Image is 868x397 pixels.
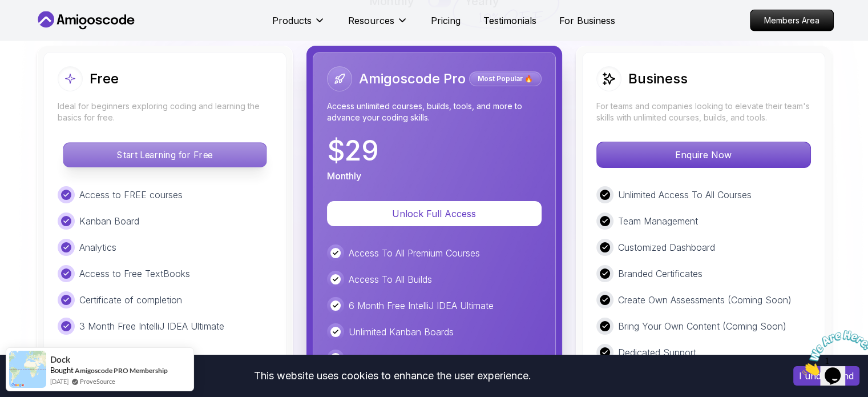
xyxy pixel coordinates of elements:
p: Branded Certificates [618,267,703,280]
a: Enquire Now [596,149,811,161]
p: Kanban Board [79,214,139,228]
a: Members Area [750,10,834,31]
a: Testimonials [483,14,536,27]
p: Certificate of completion [79,293,182,307]
p: Most Popular 🔥 [471,73,540,85]
a: Unlock Full Access [327,208,542,219]
p: Members Area [750,10,833,31]
span: Bought [50,366,74,375]
p: Customized Dashboard [618,240,715,254]
p: Access To All Premium Courses [349,246,480,260]
p: 6 Month Free IntelliJ IDEA Ultimate [349,299,494,312]
p: Access to FREE courses [79,188,183,202]
img: provesource social proof notification image [9,351,46,388]
p: For teams and companies looking to elevate their team's skills with unlimited courses, builds, an... [596,101,811,123]
img: Chat attention grabber [5,5,75,50]
button: Accept cookies [793,366,859,386]
button: Unlock Full Access [327,201,542,226]
p: Access to Free TextBooks [79,267,190,280]
p: Unlock Full Access [341,207,528,220]
p: Team Management [618,214,698,228]
p: $ 29 [327,137,379,165]
h2: Amigoscode Pro [359,70,466,88]
p: Monthly [327,169,361,183]
span: 1 [5,5,9,14]
p: Certificate of Completion [349,351,453,365]
iframe: chat widget [797,326,868,380]
p: Unlimited Access To All Courses [618,188,752,202]
span: [DATE] [50,376,68,386]
p: Access To All Builds [349,272,432,286]
p: Products [272,14,312,27]
button: Start Learning for Free [63,142,267,167]
p: Start Learning for Free [63,143,266,167]
a: Amigoscode PRO Membership [75,366,168,375]
button: Resources [348,14,408,37]
button: Enquire Now [596,142,811,168]
div: This website uses cookies to enhance the user experience. [9,363,776,388]
a: Start Learning for Free [58,149,272,161]
p: Create Own Assessments (Coming Soon) [618,293,792,307]
h2: Free [90,70,119,88]
a: Pricing [431,14,461,27]
a: ProveSource [80,376,115,386]
p: Analytics [79,240,116,254]
p: Enquire Now [597,142,810,167]
a: For Business [559,14,615,27]
h2: Business [628,70,688,88]
p: Dedicated Support [618,346,696,359]
p: Resources [348,14,394,27]
p: 3 Month Free IntelliJ IDEA Ultimate [79,319,224,333]
p: Access unlimited courses, builds, tools, and more to advance your coding skills. [327,101,542,123]
p: Ideal for beginners exploring coding and learning the basics for free. [58,101,272,123]
p: Unlimited Kanban Boards [349,325,454,339]
p: Bring Your Own Content (Coming Soon) [618,319,786,333]
button: Products [272,14,325,37]
span: Dock [50,355,70,364]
